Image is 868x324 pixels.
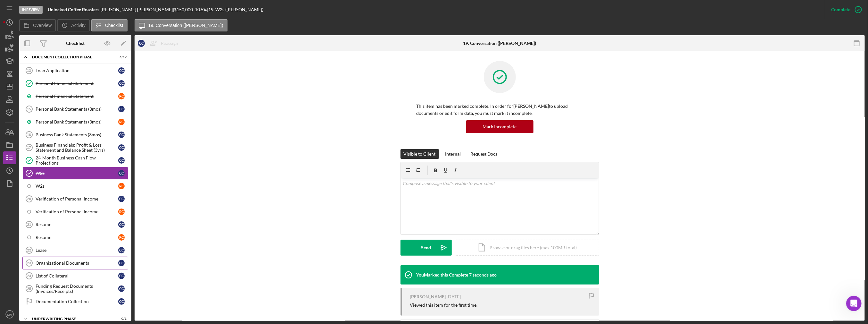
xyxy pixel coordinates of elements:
div: Internal [445,149,461,159]
a: 22LeaseCC [22,244,128,257]
b: Unlocked Coffee Roasters [48,7,99,12]
div: C C [118,144,125,151]
div: R C [118,209,125,215]
tspan: 16 [27,133,31,137]
div: Funding Request Documents (Invoices/Receipts) [36,284,118,294]
div: You Marked this Complete [417,272,468,277]
button: Activity [57,19,89,31]
span: neutral face reaction [5,272,11,278]
div: Personal Financial Statement [36,81,118,86]
div: 5 / 19 [115,55,127,59]
button: Complete [825,3,865,16]
tspan: 20 [27,197,31,201]
a: Verification of Personal IncomeRC [22,205,128,218]
div: Resume [36,235,118,240]
a: 25Funding Request Documents (Invoices/Receipts)CC [22,282,128,295]
tspan: 25 [27,287,31,291]
div: C C [118,106,125,112]
div: Document Collection Phase [32,55,111,59]
button: go back [4,3,16,15]
div: 24-Month Business Cash Flow Projections [36,155,118,166]
div: 10.5 % [195,7,207,12]
div: Documentation Collection [36,299,118,304]
a: W2sRC [22,180,128,192]
label: 19. Conversation ([PERSON_NAME]) [148,23,223,28]
time: 2025-08-19 18:59 [447,294,461,299]
div: Personal Bank Statements (3mos) [36,119,118,124]
div: C C [118,67,125,74]
a: 20Verification of Personal IncomeCC [22,192,128,205]
a: 24List of CollateralCC [22,269,128,282]
tspan: 17 [27,146,31,149]
button: Send [401,240,452,256]
div: C C [118,286,125,292]
div: Business Financials: Profit & Loss Statement and Balance Sheet (3yrs) [36,142,118,153]
span: $150,000 [174,7,193,12]
div: [PERSON_NAME] [410,294,446,299]
div: Loan Application [36,68,118,73]
text: MR [7,313,12,316]
div: [PERSON_NAME] [PERSON_NAME] | [101,7,174,12]
div: Reassign [161,37,178,50]
a: Personal Bank Statements (3mos)RC [22,115,128,128]
div: Personal Financial Statement [36,94,118,99]
div: Complete [831,3,850,16]
button: 19. Conversation ([PERSON_NAME]) [135,19,227,31]
a: ResumeRC [22,231,128,244]
div: C C [118,298,125,305]
iframe: Intercom live chat [846,296,862,311]
div: In Review [19,6,43,14]
button: Visible to Client [401,149,439,159]
div: Personal Bank Statements (3mos) [36,107,118,112]
a: 15Personal Bank Statements (3mos)CC [22,103,128,115]
div: Resume [36,222,118,227]
div: W2s [36,171,118,176]
div: C C [118,196,125,202]
div: C C [118,170,125,176]
a: 17Business Financials: Profit & Loss Statement and Balance Sheet (3yrs)CC [22,141,128,154]
label: Checklist [105,23,123,28]
div: C C [118,273,125,279]
label: Overview [33,23,52,28]
div: Visible to Client [404,149,436,159]
span: smiley reaction [11,272,16,278]
div: Mark Incomplete [483,120,517,133]
div: Send [421,240,431,256]
div: Verification of Personal Income [36,196,118,201]
a: 16Business Bank Statements (3mos)CC [22,128,128,141]
button: Checklist [91,19,128,31]
a: 24-Month Business Cash Flow ProjectionsCC [22,154,128,167]
button: Internal [442,149,464,159]
a: 13Loan ApplicationCC [22,64,128,77]
div: C C [118,132,125,138]
div: R C [118,234,125,241]
div: Organizational Documents [36,260,118,266]
div: | 19. W2s ([PERSON_NAME]) [207,7,263,12]
div: Verification of Personal Income [36,209,118,214]
div: C C [118,80,125,87]
button: Overview [19,19,56,31]
a: 23Organizational DocumentsCC [22,257,128,269]
div: Business Bank Statements (3mos) [36,132,118,137]
div: C C [138,40,145,47]
tspan: 21 [27,223,31,226]
a: Documentation CollectionCC [22,295,128,308]
time: 2025-09-12 20:01 [469,272,497,277]
div: C C [118,260,125,266]
a: 21ResumeCC [22,218,128,231]
div: Viewed this item for the first time. [410,303,478,308]
button: CCReassign [135,37,185,50]
div: | [48,7,101,12]
div: C C [118,221,125,228]
div: W2s [36,183,118,189]
button: Request Docs [467,149,501,159]
span: 😐 [5,272,11,278]
div: R C [118,93,125,99]
tspan: 13 [27,69,31,72]
label: Activity [71,23,85,28]
tspan: 15 [27,107,31,111]
div: Close [205,3,216,14]
a: Personal Financial StatementCC [22,77,128,90]
tspan: 22 [27,248,31,252]
div: R C [118,183,125,189]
